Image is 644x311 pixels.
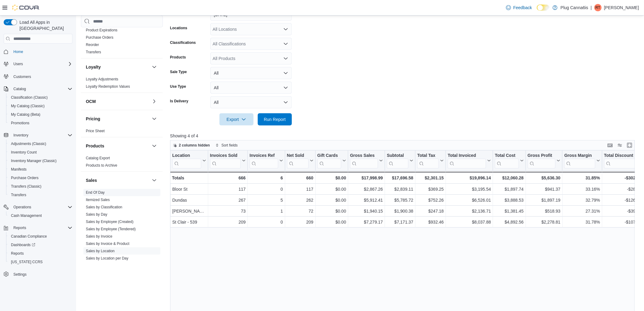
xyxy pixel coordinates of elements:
span: Adjustments (Classic) [11,141,46,146]
a: Cash Management [9,212,44,219]
div: Loyalty [81,76,163,93]
span: Loyalty Redemption Values [86,84,130,89]
a: Dashboards [9,241,38,249]
p: | [591,4,592,11]
a: Manifests [9,166,29,173]
div: Location [172,153,201,159]
span: Transfers [11,193,26,197]
a: Transfers [9,191,29,199]
div: $518.93 [527,207,560,215]
div: 262 [287,196,313,204]
button: My Catalog (Beta) [6,110,75,119]
button: Settings [1,270,75,279]
input: Dark Mode [537,5,550,11]
span: Catalog [13,87,26,91]
a: Canadian Compliance [9,233,49,240]
button: Open list of options [283,56,288,61]
button: Classification (Classic) [6,93,75,102]
p: [PERSON_NAME] [604,4,639,11]
div: $0.00 [317,174,346,182]
div: Pricing [81,127,163,137]
span: Reorder [86,42,99,47]
span: Users [13,62,23,66]
div: $1,900.38 [387,207,413,215]
span: 2 columns hidden [179,143,210,148]
div: 0 [250,218,283,226]
a: Sales by Classification [86,205,122,209]
button: Products [86,143,149,149]
div: Subtotal [387,153,408,168]
button: Sort fields [213,142,240,149]
button: Catalog [1,85,75,93]
span: Inventory Manager (Classic) [9,157,72,164]
div: $4,892.56 [495,218,523,226]
button: Reports [1,224,75,232]
button: Adjustments (Classic) [6,140,75,148]
div: Dundas [172,196,206,204]
a: Itemized Sales [86,198,110,202]
button: Enter fullscreen [626,142,633,149]
button: Run Report [258,113,292,125]
button: Display options [616,142,624,149]
button: Total Invoiced [448,153,491,168]
a: Reports [9,250,26,257]
span: Feedback [513,5,532,11]
a: Loyalty Adjustments [86,77,118,81]
button: Total Cost [495,153,523,168]
span: Sales by Location [86,249,115,253]
button: 2 columns hidden [170,142,212,149]
button: Export [219,113,254,125]
a: Purchase Orders [86,35,114,40]
span: Manifests [9,166,72,173]
span: Inventory Count [9,149,72,156]
div: 33.16% [564,186,600,193]
div: $7,279.17 [350,218,383,226]
a: My Catalog (Classic) [9,102,47,110]
a: Transfers (Classic) [9,183,44,190]
div: Net Sold [287,153,308,159]
span: Reports [13,225,26,230]
button: Inventory Manager (Classic) [6,157,75,165]
button: Sales [151,177,158,184]
button: Canadian Compliance [6,232,75,241]
div: 32.79% [564,196,600,204]
span: Sales by Employee (Tendered) [86,227,136,231]
button: Invoices Sold [210,153,246,168]
span: Transfers (Classic) [11,184,41,189]
span: Products to Archive [86,163,117,168]
a: Adjustments (Classic) [9,140,49,147]
a: Reorder [86,43,99,47]
button: Gross Sales [350,153,383,168]
a: Home [11,48,26,55]
div: 31.78% [564,218,600,226]
h3: Pricing [86,116,100,122]
button: All [210,67,292,79]
div: $0.00 [317,207,346,215]
button: Customers [1,72,75,81]
a: Customers [11,73,33,80]
span: Washington CCRS [9,258,72,266]
button: Users [1,60,75,68]
span: Operations [11,203,72,211]
button: Pricing [151,115,158,122]
span: Customers [11,72,72,80]
button: Invoices Ref [250,153,283,168]
button: Catalog [11,85,28,93]
button: Subtotal [387,153,413,168]
span: Price Sheet [86,129,105,133]
div: Invoices Sold [210,153,241,168]
div: Invoices Ref [250,153,278,168]
div: $5,912.41 [350,196,383,204]
span: End Of Day [86,190,105,195]
span: Product Expirations [86,28,117,33]
div: $17,696.58 [387,174,413,182]
a: Transfers [86,50,101,54]
h3: OCM [86,98,96,104]
span: Sales by Invoice [86,234,112,239]
label: Use Type [170,84,186,89]
div: 117 [210,186,246,193]
div: Gross Margin [564,153,595,168]
span: Catalog [11,85,72,93]
div: $247.18 [417,207,444,215]
span: Cash Management [11,213,42,218]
